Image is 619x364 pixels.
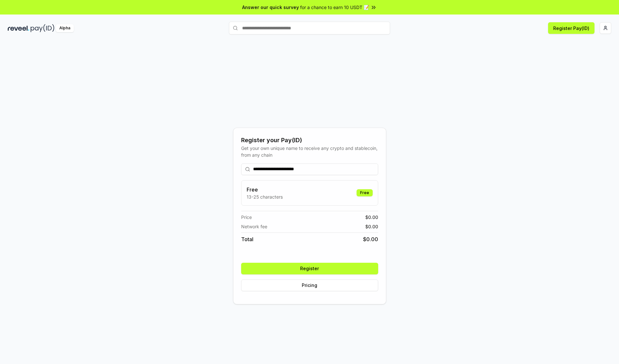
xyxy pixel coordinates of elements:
[241,214,252,221] span: Price
[357,189,373,196] div: Free
[56,24,74,32] div: Alpha
[31,24,54,32] img: pay_id
[247,186,283,193] h3: Free
[241,263,378,274] button: Register
[300,4,369,11] span: for a chance to earn 10 USDT 📝
[241,280,378,291] button: Pricing
[241,145,378,158] div: Get your own unique name to receive any crypto and stablecoin, from any chain
[241,223,267,230] span: Network fee
[241,136,378,145] div: Register your Pay(ID)
[8,24,29,32] img: reveel_dark
[242,4,299,11] span: Answer our quick survey
[365,214,378,221] span: $ 0.00
[241,235,253,243] span: Total
[363,235,378,243] span: $ 0.00
[548,22,594,34] button: Register Pay(ID)
[365,223,378,230] span: $ 0.00
[247,193,283,200] p: 13-25 characters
